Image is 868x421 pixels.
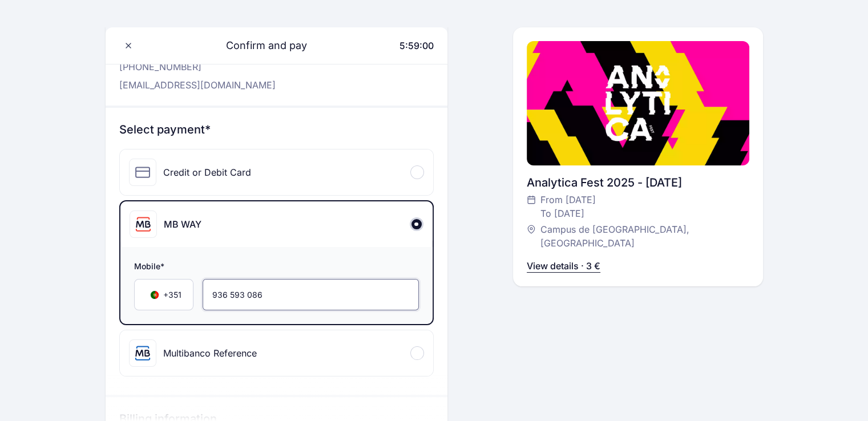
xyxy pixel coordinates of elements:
[163,165,251,179] div: Credit or Debit Card
[527,175,749,191] div: Analytica Fest 2025 - [DATE]
[163,289,181,301] span: +351
[134,261,419,274] span: Mobile*
[527,259,600,273] p: View details · 3 €
[119,122,434,137] h3: Select payment*
[399,40,434,51] span: 5:59:00
[119,60,344,74] p: [PHONE_NUMBER]
[163,346,257,360] div: Multibanco Reference
[164,217,201,231] div: MB WAY
[212,38,307,54] span: Confirm and pay
[119,78,344,92] p: [EMAIL_ADDRESS][DOMAIN_NAME]
[540,222,738,250] span: Campus de [GEOGRAPHIC_DATA], [GEOGRAPHIC_DATA]
[203,279,419,310] input: Mobile
[134,279,193,310] div: Country Code Selector
[540,193,596,220] span: From [DATE] To [DATE]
